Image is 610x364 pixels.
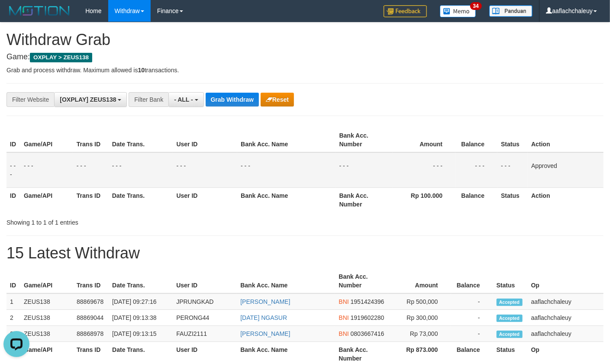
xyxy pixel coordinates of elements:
[6,269,20,293] th: ID
[528,310,604,326] td: aaflachchaleuy
[20,293,73,310] td: ZEUS138
[451,293,493,310] td: -
[20,187,73,212] th: Game/API
[528,293,604,310] td: aaflachchaleuy
[6,92,54,107] div: Filter Website
[351,314,384,321] span: Copy 1919602280 to clipboard
[20,310,73,326] td: ZEUS138
[6,310,20,326] td: 2
[528,152,604,188] td: Approved
[173,269,237,293] th: User ID
[351,298,384,305] span: Copy 1951424396 to clipboard
[6,4,72,17] img: MOTION_logo.png
[6,66,604,74] p: Grab and process withdraw. Maximum allowed is transactions.
[493,269,528,293] th: Status
[129,92,168,107] div: Filter Bank
[393,187,455,212] th: Rp 100.000
[6,53,604,61] h4: Game:
[109,269,173,293] th: Date Trans.
[6,31,604,48] h1: Withdraw Grab
[109,152,173,188] td: - - -
[109,187,173,212] th: Date Trans.
[6,293,20,310] td: 1
[455,152,497,188] td: - - -
[240,314,287,321] a: [DATE] NGASUR
[388,326,451,342] td: Rp 73,000
[109,310,173,326] td: [DATE] 09:13:38
[237,269,335,293] th: Bank Acc. Name
[339,314,349,321] span: BNI
[240,330,290,337] a: [PERSON_NAME]
[109,128,173,152] th: Date Trans.
[73,128,109,152] th: Trans ID
[455,187,497,212] th: Balance
[497,299,523,306] span: Accepted
[173,310,237,326] td: PERONG44
[339,298,349,305] span: BNI
[73,293,109,310] td: 88869678
[528,187,604,212] th: Action
[109,293,173,310] td: [DATE] 09:27:16
[336,187,393,212] th: Bank Acc. Number
[73,152,109,188] td: - - -
[351,330,384,337] span: Copy 0803667416 to clipboard
[173,326,237,342] td: FAUZI2111
[168,92,203,107] button: - ALL -
[54,92,127,107] button: [OXPLAY] ZEUS138
[497,152,528,188] td: - - -
[237,128,336,152] th: Bank Acc. Name
[339,330,349,337] span: BNI
[261,93,294,106] button: Reset
[440,5,476,17] img: Button%20Memo.svg
[20,128,73,152] th: Game/API
[393,152,455,188] td: - - -
[173,293,237,310] td: JPRUNGKAD
[73,269,109,293] th: Trans ID
[109,326,173,342] td: [DATE] 09:13:15
[388,269,451,293] th: Amount
[451,269,493,293] th: Balance
[73,310,109,326] td: 88869044
[470,2,482,10] span: 34
[497,187,528,212] th: Status
[237,152,336,188] td: - - -
[489,5,533,17] img: panduan.png
[528,269,604,293] th: Op
[6,215,248,227] div: Showing 1 to 1 of 1 entries
[336,128,393,152] th: Bank Acc. Number
[393,128,455,152] th: Amount
[6,152,20,188] td: - - -
[173,152,237,188] td: - - -
[6,326,20,342] td: 3
[73,326,109,342] td: 88868978
[20,326,73,342] td: ZEUS138
[60,96,116,103] span: [OXPLAY] ZEUS138
[173,128,237,152] th: User ID
[6,245,604,262] h1: 15 Latest Withdraw
[335,269,388,293] th: Bank Acc. Number
[6,187,20,212] th: ID
[237,187,336,212] th: Bank Acc. Name
[528,128,604,152] th: Action
[451,326,493,342] td: -
[528,326,604,342] td: aaflachchaleuy
[30,53,92,62] span: OXPLAY > ZEUS138
[138,67,145,74] strong: 10
[497,331,523,338] span: Accepted
[388,293,451,310] td: Rp 500,000
[174,96,193,103] span: - ALL -
[20,269,73,293] th: Game/API
[3,3,29,29] button: Open LiveChat chat widget
[240,298,290,305] a: [PERSON_NAME]
[6,128,20,152] th: ID
[388,310,451,326] td: Rp 300,000
[497,315,523,322] span: Accepted
[173,187,237,212] th: User ID
[206,93,259,106] button: Grab Withdraw
[455,128,497,152] th: Balance
[73,187,109,212] th: Trans ID
[336,152,393,188] td: - - -
[497,128,528,152] th: Status
[451,310,493,326] td: -
[20,152,73,188] td: - - -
